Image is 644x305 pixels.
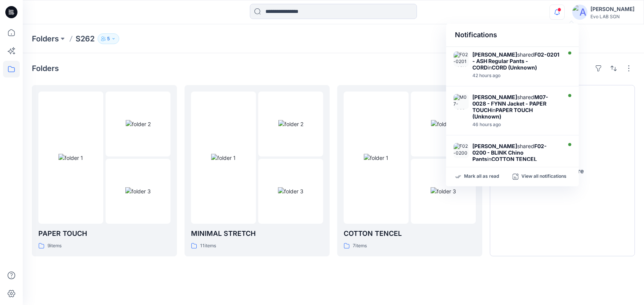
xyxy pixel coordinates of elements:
p: 9 items [47,242,62,250]
p: 7 items [353,242,367,250]
p: Mark all as read [464,173,499,180]
div: Notifications [446,24,579,47]
div: Evo LAB SGN [590,14,635,19]
a: folder 1folder 2folder 3COTTON TENCEL7items [337,85,482,256]
strong: [PERSON_NAME] [472,143,517,149]
strong: [PERSON_NAME] [472,94,517,100]
strong: F02-0201 - ASH Regular Pants - CORD [472,51,559,71]
a: folder 1folder 2folder 3PAPER TOUCH9items [32,85,177,256]
img: folder 2 [126,120,151,128]
div: shared in [472,143,560,169]
img: folder 1 [58,154,83,162]
h4: Folders [32,64,59,73]
strong: F02-0200 - BLINK Chino Pants [472,143,547,162]
strong: M07-0028 - FYNN Jacket - PAPER TOUCH [472,94,548,113]
strong: [PERSON_NAME] [472,51,517,58]
img: folder 2 [431,120,456,128]
img: avatar [572,5,587,20]
p: View all notifications [521,173,567,180]
div: [PERSON_NAME] [590,5,635,14]
img: folder 2 [278,120,303,128]
p: PAPER TOUCH [38,228,170,239]
img: folder 1 [364,154,388,162]
img: folder 3 [431,187,456,195]
button: 5 [98,33,119,44]
img: F02-0201 - ASH Regular Pants - CORD [453,51,469,66]
img: folder 3 [278,187,303,195]
div: Tuesday, August 26, 2025 11:12 [472,73,560,78]
img: folder 3 [125,187,151,195]
a: folder 1folder 2folder 3MINIMAL STRETCH11items [185,85,330,256]
strong: COTTON TENCEL (Unknown) [472,156,537,169]
a: Folders [32,33,59,44]
p: MINIMAL STRETCH [191,228,323,239]
img: M07-0028 - FYNN Jacket - PAPER TOUCH [453,94,469,109]
p: S262 [76,33,95,44]
p: 11 items [200,242,216,250]
div: shared in [472,51,560,71]
img: folder 1 [211,154,236,162]
img: F02-0200 - BLINK Chino Pants [453,143,469,158]
p: COTTON TENCEL [344,228,476,239]
button: Show More [490,85,635,256]
div: shared in [472,94,560,120]
p: 5 [107,35,110,43]
strong: CORD (Unknown) [492,64,537,71]
strong: PAPER TOUCH (Unknown) [472,107,533,120]
div: Tuesday, August 26, 2025 06:44 [472,122,560,127]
